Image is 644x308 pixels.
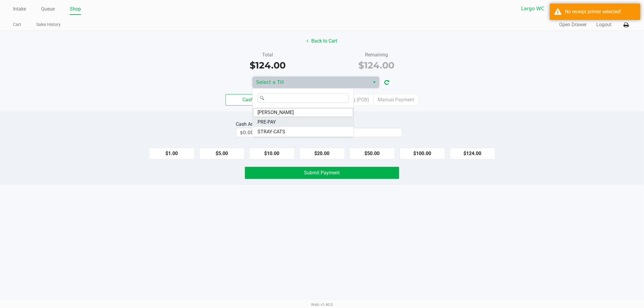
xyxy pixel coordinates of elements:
[41,5,55,13] a: Queue
[13,21,21,28] a: Cart
[370,77,379,88] button: Select
[256,79,367,86] span: Select a Till
[258,128,285,135] span: STRAY-CATS
[450,148,495,159] button: $124.00
[327,51,427,59] div: Remaining
[218,59,318,72] div: $124.00
[70,5,81,13] a: Shop
[521,5,580,12] span: Largo WC
[13,5,26,13] a: Intake
[373,94,419,106] label: Manual Payment
[559,21,587,28] button: Open Drawer
[350,148,395,159] button: $50.00
[149,148,194,159] button: $1.00
[303,35,341,47] button: Back to Cart
[249,148,295,159] button: $10.00
[596,21,611,28] button: Logout
[245,167,399,179] button: Submit Payment
[565,8,636,15] div: No receipt printer selected!
[258,119,276,126] span: PRE-PAY
[327,59,427,72] div: $124.00
[36,21,61,28] a: Sales History
[218,51,318,59] div: Total
[199,148,245,159] button: $5.00
[300,148,345,159] button: $20.00
[304,170,340,176] span: Submit Payment
[226,94,271,106] label: Cash
[236,121,268,128] div: Cash Amount
[584,3,592,14] button: Select
[258,109,294,116] span: [PERSON_NAME]
[311,302,333,307] span: Web: v1.40.0
[400,148,445,159] button: $100.00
